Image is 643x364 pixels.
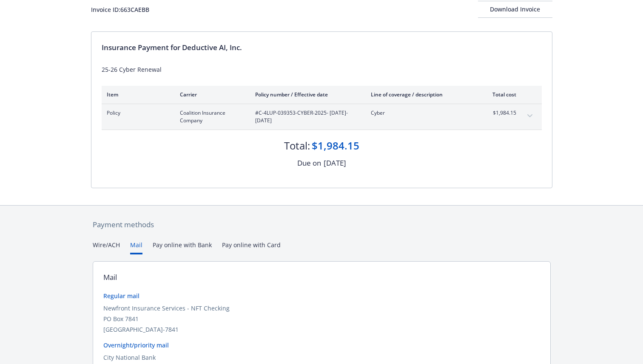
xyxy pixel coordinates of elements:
div: Carrier [180,91,242,98]
div: Download Invoice [478,1,552,17]
span: #C-4LUP-039353-CYBER-2025 - [DATE]-[DATE] [255,109,357,124]
div: Line of coverage / description [371,91,471,98]
span: Coalition Insurance Company [180,109,242,124]
div: City National Bank [103,353,540,362]
button: Download Invoice [478,1,552,18]
div: Payment methods [93,219,551,230]
div: Due on [297,158,321,169]
div: Item [107,91,166,98]
div: Regular mail [103,291,540,300]
button: Pay online with Card [222,240,281,254]
span: Cyber [371,109,471,117]
div: $1,984.15 [312,138,359,153]
div: PolicyCoalition Insurance Company#C-4LUP-039353-CYBER-2025- [DATE]-[DATE]Cyber$1,984.15expand con... [102,104,542,130]
button: Wire/ACH [93,240,120,254]
div: Mail [103,272,117,283]
div: Total cost [484,91,516,98]
div: [DATE] [324,158,346,169]
div: Newfront Insurance Services - NFT Checking [103,304,540,313]
div: [GEOGRAPHIC_DATA]-7841 [103,325,540,334]
button: expand content [523,109,537,123]
div: Insurance Payment for Deductive AI, Inc. [102,42,542,53]
div: Overnight/priority mail [103,341,540,350]
div: Invoice ID: 663CAEBB [91,5,149,14]
div: PO Box 7841 [103,314,540,323]
span: $1,984.15 [484,109,516,117]
div: Policy number / Effective date [255,91,357,98]
span: Policy [107,109,166,117]
div: 25-26 Cyber Renewal [102,65,542,74]
button: Pay online with Bank [153,240,212,254]
div: Total: [284,138,310,153]
button: Mail [130,240,142,254]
